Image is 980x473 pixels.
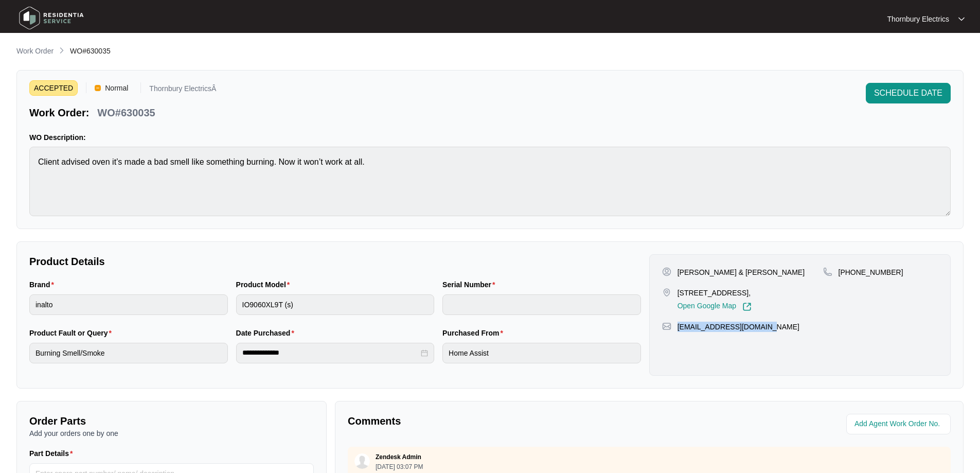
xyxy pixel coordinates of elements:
img: Vercel Logo [95,85,101,91]
input: Add Agent Work Order No. [854,418,945,430]
label: Product Fault or Query [29,328,116,338]
p: [PHONE_NUMBER] [839,267,903,277]
p: [EMAIL_ADDRESS][DOMAIN_NAME] [678,322,799,332]
p: Zendesk Admin [376,453,421,461]
p: Add your orders one by one [29,428,314,439]
p: [DATE] 03:07 PM [376,464,423,470]
label: Part Details [29,448,77,459]
p: Work Order [16,46,54,56]
span: WO#630035 [70,47,111,55]
p: [PERSON_NAME] & [PERSON_NAME] [678,267,805,277]
input: Serial Number [442,294,641,315]
input: Purchased From [442,343,641,363]
p: Thornbury Electrics [887,14,949,24]
label: Serial Number [442,279,499,290]
label: Brand [29,279,58,290]
input: Product Fault or Query [29,343,228,363]
img: map-pin [662,322,671,331]
img: residentia service logo [15,3,87,33]
p: Comments [348,414,642,428]
a: Open Google Map [678,302,752,311]
img: user-pin [662,267,671,276]
label: Purchased From [442,328,507,338]
span: SCHEDULE DATE [874,87,942,99]
img: map-pin [662,288,671,297]
img: chevron-right [58,46,66,55]
a: Work Order [14,46,56,57]
input: Product Model [236,294,435,315]
button: SCHEDULE DATE [866,83,951,103]
img: map-pin [823,267,832,276]
span: Normal [101,80,132,96]
img: dropdown arrow [958,16,965,22]
p: Product Details [29,254,641,269]
p: Order Parts [29,414,314,428]
span: ACCEPTED [29,80,78,96]
p: Work Order: [29,106,89,120]
input: Brand [29,294,228,315]
img: user.svg [354,453,370,469]
p: WO#630035 [97,106,155,120]
p: [STREET_ADDRESS], [678,288,752,298]
textarea: Client advised oven it’s made a bad smell like something burning. Now it won’t work at all. [29,147,951,216]
label: Product Model [236,279,294,290]
input: Date Purchased [242,347,419,358]
p: WO Description: [29,132,951,143]
label: Date Purchased [236,328,298,338]
img: Link-External [742,302,752,311]
p: Thornbury ElectricsÂ [149,85,216,96]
